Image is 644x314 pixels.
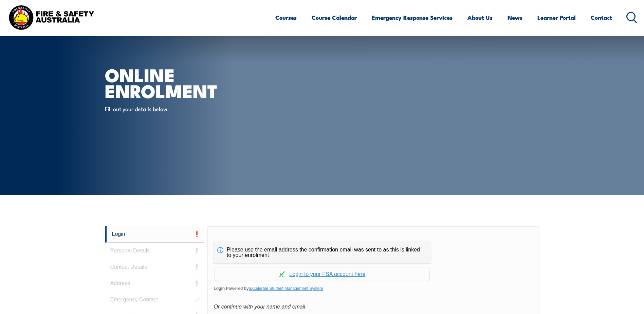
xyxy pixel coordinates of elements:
a: Emergency Response Services [372,8,453,27]
a: Courses [275,8,297,27]
a: Login [105,226,204,243]
a: News [508,8,522,27]
a: aXcelerate Student Management System [249,286,323,291]
p: Fill out your details below [105,105,229,112]
a: Learner Portal [537,8,576,27]
span: Login Powered by [214,283,533,294]
img: Log in withaxcelerate [279,271,285,277]
a: About Us [467,8,493,27]
a: Contact [591,8,612,27]
div: Or continue with your name and email [214,302,533,312]
div: Please use the email address the confirmation email was sent to as this is linked to your enrolment [214,242,431,263]
h1: Online Enrolment [105,67,273,98]
a: Course Calendar [312,8,357,27]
